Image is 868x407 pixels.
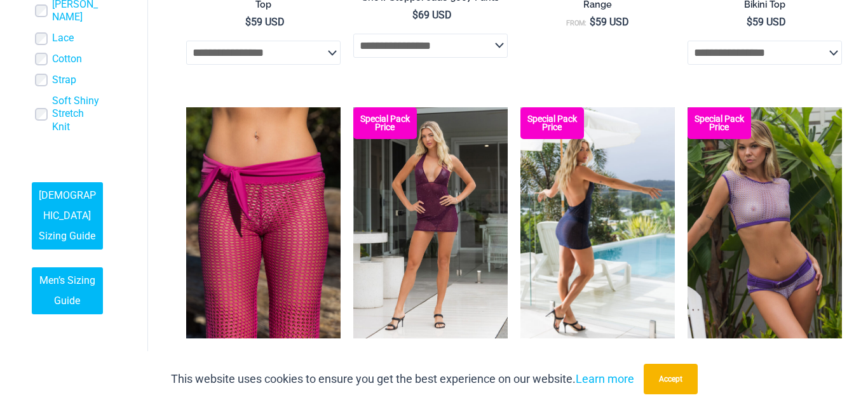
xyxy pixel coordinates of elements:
[32,267,103,314] a: Men’s Sizing Guide
[520,107,675,339] img: Echo Ink 5671 Dress 682 Thong 08
[590,16,595,28] span: $
[412,9,452,21] bdi: 69 USD
[52,32,74,45] a: Lace
[747,16,786,28] bdi: 59 USD
[566,19,587,27] span: From:
[32,182,103,250] a: [DEMOGRAPHIC_DATA] Sizing Guide
[245,16,285,28] bdi: 59 USD
[688,107,842,339] img: Lighthouse Purples 3668 Crop Top 516 Short 11
[186,107,341,339] img: Show Stopper Fuchsia 366 Top 5007 pants 09
[576,372,634,385] a: Learn more
[171,370,634,389] p: This website uses cookies to ensure you get the best experience on our website.
[186,107,341,339] a: Show Stopper Fuchsia 366 Top 5007 pants 09Show Stopper Fuchsia 366 Top 5007 pants 10Show Stopper ...
[747,16,752,28] span: $
[688,115,751,131] b: Special Pack Price
[353,107,508,339] a: Echo Berry 5671 Dress 682 Thong 02 Echo Berry 5671 Dress 682 Thong 05Echo Berry 5671 Dress 682 Th...
[353,107,508,339] img: Echo Berry 5671 Dress 682 Thong 02
[52,74,76,87] a: Strap
[353,115,417,131] b: Special Pack Price
[520,115,584,131] b: Special Pack Price
[52,95,103,134] a: Soft Shiny Stretch Knit
[245,16,251,28] span: $
[688,107,842,339] a: Lighthouse Purples 3668 Crop Top 516 Short 11 Lighthouse Purples 3668 Crop Top 516 Short 09Lighth...
[52,53,82,66] a: Cotton
[520,107,675,339] a: Echo Ink 5671 Dress 682 Thong 07 Echo Ink 5671 Dress 682 Thong 08Echo Ink 5671 Dress 682 Thong 08
[590,16,629,28] bdi: 59 USD
[412,9,418,21] span: $
[644,364,698,394] button: Accept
